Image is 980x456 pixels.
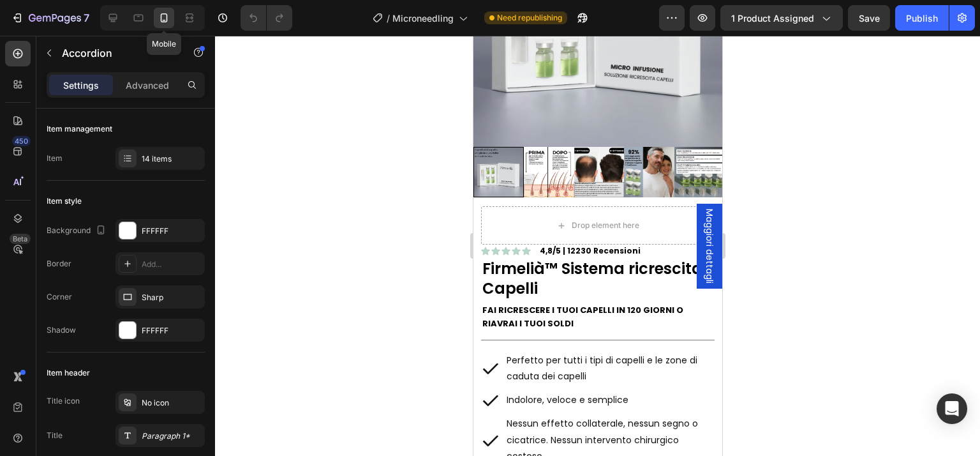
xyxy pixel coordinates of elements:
div: Title [47,430,63,441]
p: 7 [84,10,89,26]
div: Open Intercom Messenger [937,393,967,424]
p: Accordion [62,45,170,61]
div: Paragraph 1* [142,430,202,442]
div: No icon [142,397,202,409]
span: Need republishing [497,12,562,24]
div: FFFFFF [142,225,202,237]
iframe: Design area [473,36,722,456]
div: FFFFFF [142,325,202,337]
div: Border [47,258,71,270]
button: Publish [895,5,949,31]
div: Item management [47,123,112,135]
div: Shadow [47,324,76,336]
p: Nessun effetto collaterale, nessun segno o cicatrice. Nessun intervento chirurgico costoso [33,380,239,429]
div: 450 [12,136,31,146]
p: Advanced [126,79,169,92]
div: Publish [906,11,938,25]
div: 14 items [142,153,202,165]
div: Background [47,222,108,239]
button: 1 product assigned [720,5,843,31]
span: Save [859,13,880,24]
div: Undo/Redo [241,5,292,31]
div: Add... [142,259,202,270]
div: Corner [47,291,72,303]
div: Item header [47,367,90,379]
div: Title icon [47,395,80,407]
span: / [387,11,390,25]
button: 7 [5,5,95,31]
p: Settings [63,79,99,92]
div: Item style [47,195,82,207]
div: Beta [10,234,31,244]
div: Sharp [142,292,202,303]
span: Microneedling [392,11,454,25]
span: 1 product assigned [731,11,814,25]
button: Save [848,5,890,31]
div: Item [47,153,63,164]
